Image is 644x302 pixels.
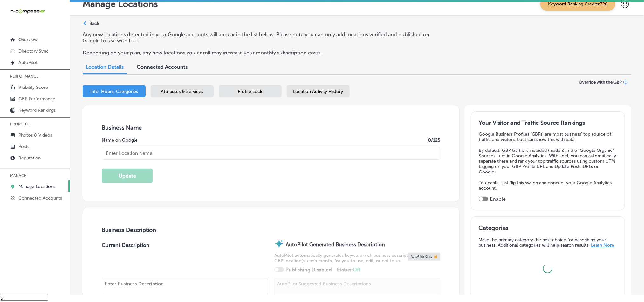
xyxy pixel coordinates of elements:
[293,89,343,94] span: Location Activity History
[10,8,45,14] img: 660ab0bf-5cc7-4cb8-ba1c-48b5ae0f18e60NCTV_CLogo_TV_Black_-500x88.png
[18,85,48,90] p: Visibility Score
[274,239,284,249] img: autopilot-icon
[102,242,149,278] label: Current Description
[137,64,188,70] span: Connected Accounts
[102,124,440,131] h3: Business Name
[18,108,56,113] p: Keyword Rankings
[428,137,440,143] label: 0 /125
[86,64,124,70] span: Location Details
[591,242,614,248] a: Learn More
[479,224,617,234] h3: Categories
[18,132,52,138] p: Photos & Videos
[286,242,385,248] strong: AutoPilot Generated Business Description
[18,144,29,149] p: Posts
[479,131,617,142] p: Google Business Profiles (GBPs) are most business' top source of traffic and visitors. Locl can s...
[579,80,622,85] span: Override with the GBP
[102,137,138,143] label: Name on Google
[161,89,203,94] span: Attributes & Services
[18,60,38,65] p: AutoPilot
[18,184,55,189] p: Manage Locations
[83,32,439,44] p: Any new locations detected in your Google accounts will appear in the list below. Please note you...
[83,50,439,56] p: Depending on your plan, any new locations you enroll may increase your monthly subscription costs.
[479,119,617,126] h3: Your Visitor and Traffic Source Rankings
[479,237,617,248] p: Make the primary category the best choice for describing your business. Additional categories wil...
[102,227,440,234] h3: Business Description
[18,96,55,102] p: GBP Performance
[102,147,440,160] input: Enter Location Name
[18,195,62,201] p: Connected Accounts
[490,196,506,202] label: Enable
[18,37,38,42] p: Overview
[18,155,41,161] p: Reputation
[89,21,99,26] p: Back
[479,148,617,175] p: By default, GBP traffic is included (hidden) in the "Google Organic" Sources item in Google Analy...
[102,169,153,183] button: Update
[18,48,49,54] p: Directory Sync
[238,89,263,94] span: Profile Lock
[90,89,138,94] span: Info, Hours, Categories
[479,180,617,191] p: To enable, just flip this switch and connect your Google Analytics account.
